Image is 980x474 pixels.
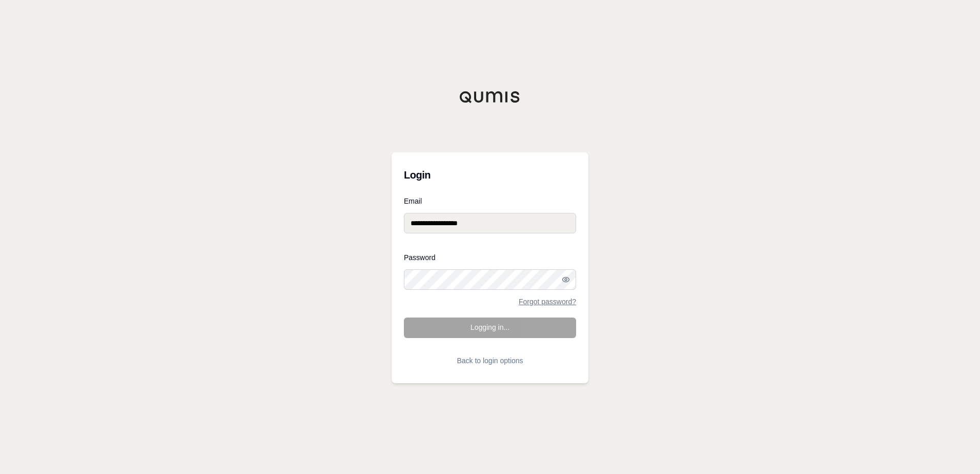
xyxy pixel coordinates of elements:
[404,197,576,205] label: Email
[404,165,576,185] h3: Login
[404,254,576,261] label: Password
[519,298,576,305] a: Forgot password?
[459,91,521,103] img: Qumis
[404,350,576,371] button: Back to login options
